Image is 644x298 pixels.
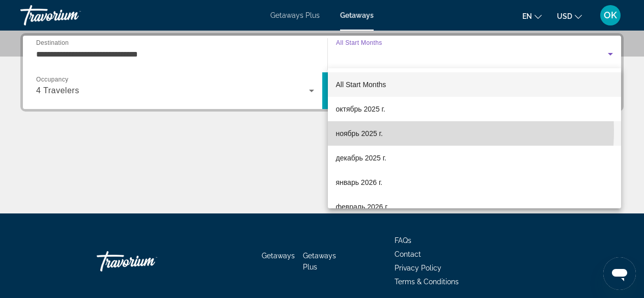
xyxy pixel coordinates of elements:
[336,80,386,89] span: All Start Months
[336,103,385,115] span: октябрь 2025 г.
[603,257,636,290] iframe: Button to launch messaging window
[336,127,383,140] span: ноябрь 2025 г.
[336,201,389,213] span: февраль 2026 г.
[336,152,386,164] span: декабрь 2025 г.
[336,176,383,188] span: январь 2026 г.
